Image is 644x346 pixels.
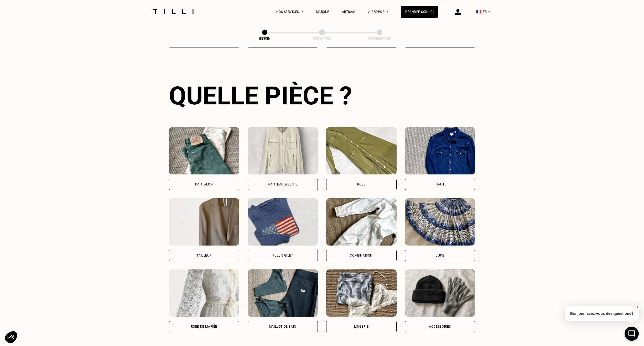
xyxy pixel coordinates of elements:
[401,6,438,18] a: Prendre soin ici
[326,127,397,174] img: Tilli retouche votre Robe
[316,10,329,14] a: Marque
[151,9,195,14] img: Logo du service de couturière Tilli
[565,306,639,321] p: Bonjour, avez-vous des questions?
[354,325,368,328] div: Lingerie
[296,37,348,40] div: Estimation
[357,183,365,186] div: Robe
[435,183,444,186] div: Haut
[405,269,475,317] img: Tilli retouche votre Accessoires
[476,9,481,14] span: 🇫🇷
[195,183,213,186] div: Pantalon
[488,11,490,12] img: menu déroulant
[268,183,298,186] div: Manteau & Veste
[405,198,475,246] img: Tilli retouche votre Jupe
[301,11,303,12] img: Menu déroulant
[169,198,239,246] img: Tilli retouche votre Tailleur
[326,198,397,246] img: Tilli retouche votre Combinaison
[169,81,475,110] div: Quelle pièce ?
[455,9,461,15] img: icône connexion
[169,127,239,174] img: Tilli retouche votre Pantalon
[436,254,444,257] div: Jupe
[248,198,318,246] img: Tilli retouche votre Pull & gilet
[269,325,297,328] div: Maillot de bain
[238,37,291,40] div: Besoin
[196,254,211,257] div: Tailleur
[429,325,451,328] div: Accessoires
[635,304,640,310] button: X
[248,127,318,174] img: Tilli retouche votre Manteau & Veste
[405,127,475,174] img: Tilli retouche votre Haut
[191,325,217,328] div: Robe de mariée
[342,10,356,14] a: Artisan
[326,269,397,317] img: Tilli retouche votre Lingerie
[353,37,406,40] div: Confirmation
[350,254,373,257] div: Combinaison
[272,254,293,257] div: Pull & gilet
[248,269,318,317] img: Tilli retouche votre Maillot de bain
[386,11,388,12] img: Menu déroulant à propos
[169,269,239,317] img: Tilli retouche votre Robe de mariée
